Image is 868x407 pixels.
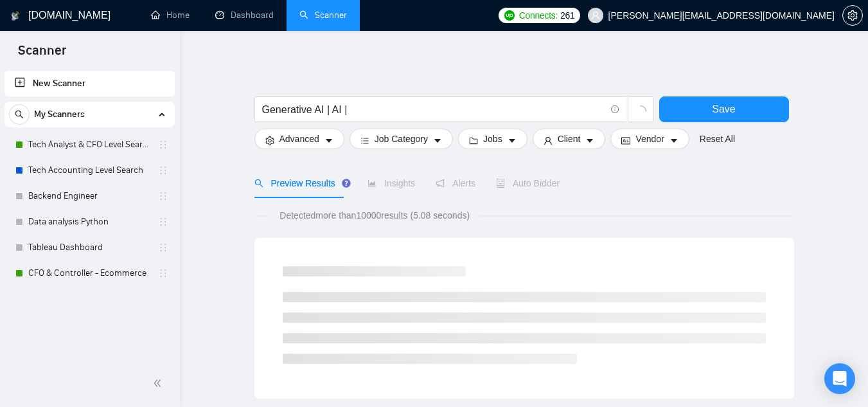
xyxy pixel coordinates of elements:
span: holder [158,165,168,176]
span: double-left [153,377,166,390]
span: area-chart [368,179,376,188]
span: Insights [368,178,415,188]
a: dashboardDashboard [215,10,274,21]
a: Tableau Dashboard [28,235,150,260]
input: Search Freelance Jobs... [262,102,605,118]
span: setting [265,136,274,145]
button: folderJobscaret-down [458,129,527,149]
a: New Scanner [15,71,164,96]
button: userClientcaret-down [533,129,606,149]
span: Connects: [519,8,558,23]
span: notification [436,179,445,188]
button: settingAdvancedcaret-down [254,129,344,149]
span: Job Category [375,132,428,146]
span: caret-down [508,136,517,145]
a: Data analysis Python [28,209,150,235]
div: Tooltip anchor [341,177,352,189]
div: Open Intercom Messenger [824,363,855,394]
span: Auto Bidder [496,178,560,188]
li: New Scanner [4,71,175,96]
button: setting [842,5,863,26]
span: 261 [560,8,574,23]
a: setting [842,10,863,21]
a: Reset All [700,132,735,146]
span: Preview Results [254,178,347,188]
a: CFO & Controller - Ecommerce [28,260,150,286]
span: Advanced [279,132,319,146]
span: loading [635,105,646,117]
span: Client [558,132,581,146]
button: Save [659,96,789,122]
span: user [591,11,600,20]
button: idcardVendorcaret-down [610,129,689,149]
span: holder [158,140,168,150]
span: search [254,179,263,188]
span: holder [158,217,168,227]
span: Save [712,101,735,117]
span: bars [360,136,369,145]
span: holder [158,242,168,253]
img: upwork-logo.png [504,10,515,21]
button: barsJob Categorycaret-down [350,129,453,149]
a: homeHome [151,10,190,21]
a: Tech Analyst & CFO Level Search [28,132,150,158]
span: holder [158,268,168,278]
button: search [9,104,30,125]
span: search [10,110,29,119]
a: Tech Accounting Level Search [28,158,150,183]
img: logo [11,6,20,26]
span: Vendor [635,132,664,146]
span: caret-down [324,136,333,145]
span: info-circle [611,105,619,114]
span: My Scanners [34,102,85,127]
li: My Scanners [4,102,175,286]
span: Alerts [436,178,475,188]
span: idcard [621,136,630,145]
span: caret-down [669,136,678,145]
span: user [544,136,553,145]
span: setting [843,10,862,21]
span: holder [158,191,168,201]
span: Scanner [8,41,76,68]
span: caret-down [433,136,442,145]
span: folder [469,136,478,145]
span: caret-down [585,136,594,145]
span: Jobs [483,132,502,146]
span: robot [496,179,505,188]
a: searchScanner [299,10,347,21]
span: Detected more than 10000 results (5.08 seconds) [270,208,479,222]
a: Backend Engineer [28,183,150,209]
